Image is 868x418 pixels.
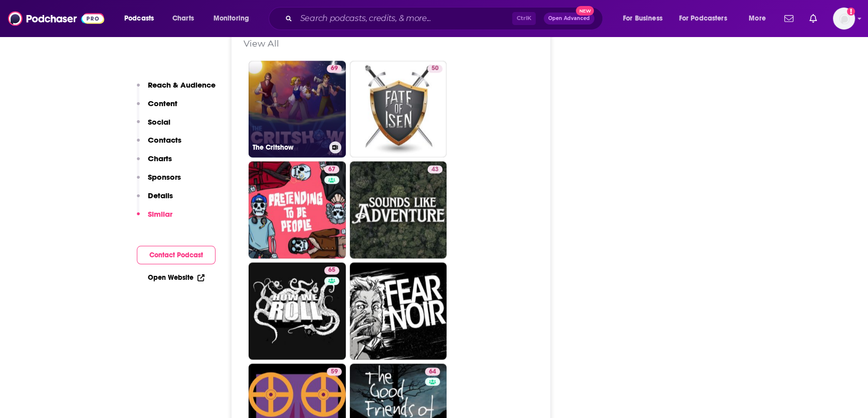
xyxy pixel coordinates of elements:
[512,12,536,25] span: Ctrl K
[206,11,262,27] button: open menu
[296,11,512,27] input: Search podcasts, credits, & more...
[117,11,167,27] button: open menu
[328,265,335,275] span: 65
[833,8,855,30] img: User Profile
[324,266,339,274] a: 65
[253,143,325,152] h3: The Critshow
[148,99,177,108] p: Content
[148,209,172,219] p: Similar
[833,8,855,30] span: Logged in as Pickaxe
[544,13,594,25] button: Open AdvancedNew
[213,12,249,26] span: Monitoring
[331,64,338,74] span: 69
[350,161,447,258] a: 43
[137,246,215,264] button: Contact Podcast
[431,64,439,74] span: 50
[328,165,335,175] span: 67
[137,117,170,136] button: Social
[137,154,172,172] button: Charts
[137,80,215,99] button: Reach & Audience
[616,11,675,27] button: open menu
[548,16,590,21] span: Open Advanced
[331,366,338,376] span: 59
[172,12,194,26] span: Charts
[679,12,727,26] span: For Podcasters
[324,165,339,173] a: 67
[148,273,204,282] a: Open Website
[431,165,439,175] span: 43
[249,61,346,158] a: 69The Critshow
[623,12,663,26] span: For Business
[576,6,594,16] span: New
[742,11,778,27] button: open menu
[137,135,181,154] button: Contacts
[166,11,200,27] a: Charts
[249,262,346,359] a: 65
[148,80,215,90] p: Reach & Audience
[137,172,181,191] button: Sponsors
[805,10,821,27] a: Show notifications dropdown
[137,99,177,117] button: Content
[148,117,170,127] p: Social
[249,161,346,258] a: 67
[137,191,173,209] button: Details
[673,11,742,27] button: open menu
[350,61,447,158] a: 50
[148,154,172,163] p: Charts
[148,191,173,200] p: Details
[749,12,766,26] span: More
[833,8,855,30] button: Show profile menu
[8,9,104,28] img: Podchaser - Follow, Share and Rate Podcasts
[427,65,443,73] a: 50
[148,172,181,182] p: Sponsors
[244,38,279,49] a: View All
[278,7,612,30] div: Search podcasts, credits, & more...
[427,165,443,173] a: 43
[327,65,342,73] a: 69
[137,209,172,228] button: Similar
[327,367,342,375] a: 59
[148,135,181,145] p: Contacts
[429,366,436,376] span: 64
[124,12,154,26] span: Podcasts
[425,367,440,375] a: 64
[847,8,855,16] svg: Add a profile image
[780,10,797,27] a: Show notifications dropdown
